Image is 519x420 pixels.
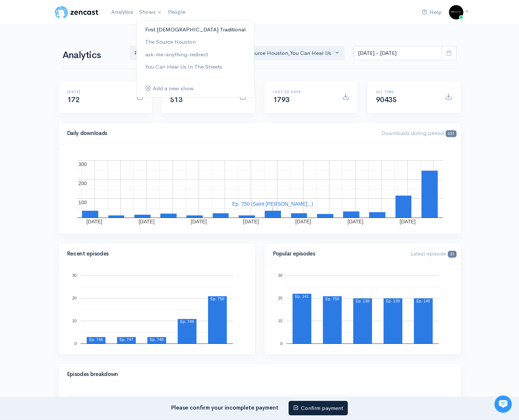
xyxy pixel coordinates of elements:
h4: Recent episodes [67,251,242,257]
a: Confirm payment [289,401,348,416]
text: [DATE] [86,219,102,224]
text: Ep. 140 [416,299,430,303]
svg: A chart. [67,274,246,346]
a: Analytics [108,4,136,20]
a: Add a new show [137,82,254,95]
a: First [DEMOGRAPHIC_DATA] Traditional [137,23,254,36]
text: 30 [278,273,282,277]
h4: Daily downloads [67,130,373,136]
span: Downloads during period: [381,130,456,136]
p: Find an answer quickly [10,124,135,132]
text: 10 [72,319,76,323]
span: 90435 [376,95,397,104]
span: 172 [67,95,80,104]
text: Ep. 750 (Saint [PERSON_NAME]...) [232,201,313,207]
text: 0 [280,341,282,346]
text: Ep. 141 [295,294,309,298]
text: 0 [74,341,76,346]
text: Ep. 749 [180,319,194,324]
iframe: gist-messenger-bubble-iframe [494,395,512,413]
img: ... [449,5,463,19]
text: Ep. 139 [386,299,400,303]
strong: Please confirm your incomplete payment [171,404,278,411]
th: Sort column [359,394,410,411]
text: Ep. 746 [89,337,103,342]
ul: Shows [136,20,255,98]
th: Sort column [289,394,359,411]
h4: Episodes breakdown [67,371,448,377]
text: 30 [72,273,76,277]
span: 651 [446,130,456,137]
button: New conversation [11,96,133,110]
h4: Popular episodes [273,251,402,257]
div: First [DEMOGRAPHIC_DATA] Tradition... , The Source Houston , You Can Hear Us In The St... , ask-m... [134,49,334,57]
a: You Can Hear Us In The Streets [137,61,254,73]
text: Ep. 750 [325,297,339,301]
button: First Methodist Tradition..., The Source Houston, You Can Hear Us In The St..., ask-me-anything-r... [130,46,345,61]
a: The Source Houston [137,36,254,48]
text: [DATE] [243,219,259,224]
h6: [DATE] [67,90,127,94]
a: Help [419,5,445,20]
th: Sort column [116,394,163,411]
h6: Last 30 days [273,90,333,94]
a: Shows [136,4,165,20]
text: [DATE] [399,219,415,224]
input: Search articles [21,136,129,150]
text: [DATE] [138,219,154,224]
input: analytics date range selector [353,46,442,61]
h2: Just let us know if you need anything and we'll be happy to help! 🙂 [11,48,134,83]
text: 300 [78,161,87,167]
text: Ep. 750 [211,297,224,301]
text: Ep. 747 [120,337,133,342]
h1: Analytics [62,50,121,61]
h1: Hi 👋 [11,35,134,47]
svg: A chart. [67,153,452,225]
span: New conversation [47,100,87,106]
text: 10 [278,319,282,323]
th: Sort column [163,394,289,411]
span: Latest episode: [411,250,456,257]
text: 200 [78,180,87,186]
th: Sort column [410,394,452,411]
text: 20 [278,296,282,300]
span: 21 [448,251,456,258]
img: ZenCast Logo [54,5,100,19]
a: ask-me-anything-redirect [137,48,254,61]
h6: All time [376,90,436,94]
span: 1793 [273,95,290,104]
text: 100 [78,200,87,205]
text: 20 [72,296,76,300]
span: 513 [170,95,183,104]
text: [DATE] [191,219,207,224]
th: Sort column [67,394,116,411]
text: [DATE] [295,219,311,224]
text: Ep. 748 [150,337,164,342]
a: People [165,4,188,20]
svg: A chart. [273,274,452,346]
text: [DATE] [347,219,363,224]
text: Ep. 138 [356,299,369,303]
